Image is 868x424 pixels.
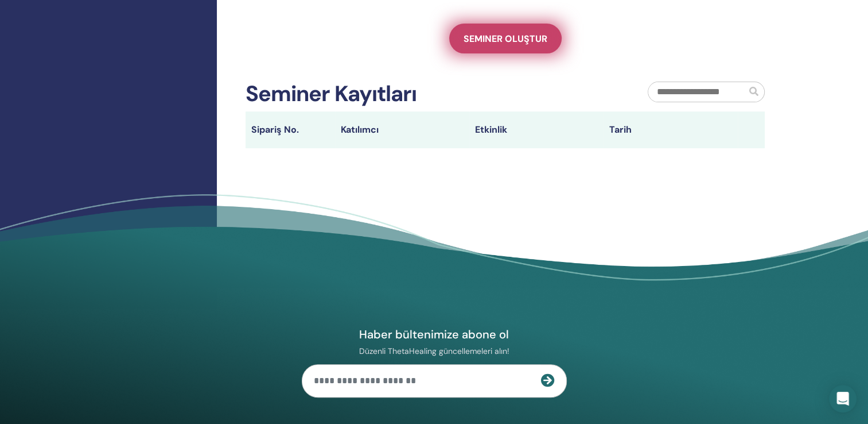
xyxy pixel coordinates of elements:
[302,346,567,356] p: Düzenli ThetaHealing güncellemeleri alın!
[335,111,469,148] th: Katılımcı
[246,81,417,107] h2: Seminer Kayıtları
[246,111,335,148] th: Sipariş No.
[464,33,547,45] span: Seminer oluştur
[829,385,857,413] div: Intercom Messenger'ı açın
[449,24,562,53] a: Seminer oluştur
[604,111,738,148] th: Tarih
[302,327,567,342] h4: Haber bültenimize abone ol
[469,111,604,148] th: Etkinlik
